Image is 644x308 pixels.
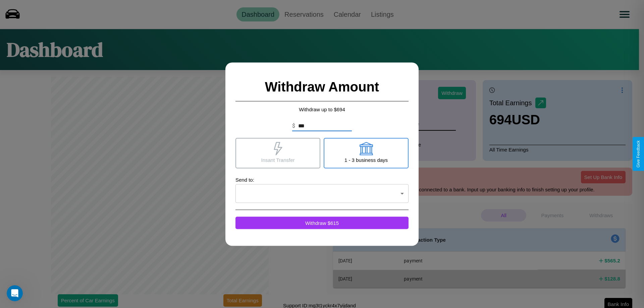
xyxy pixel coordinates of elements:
button: Withdraw $615 [235,217,409,229]
h2: Withdraw Amount [235,72,409,101]
p: $ [292,122,295,130]
p: 1 - 3 business days [344,155,388,164]
p: Send to: [235,175,409,184]
iframe: Intercom live chat [7,285,23,301]
p: Withdraw up to $ 694 [235,105,409,114]
div: Give Feedback [636,140,641,168]
p: Insant Transfer [261,155,294,164]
